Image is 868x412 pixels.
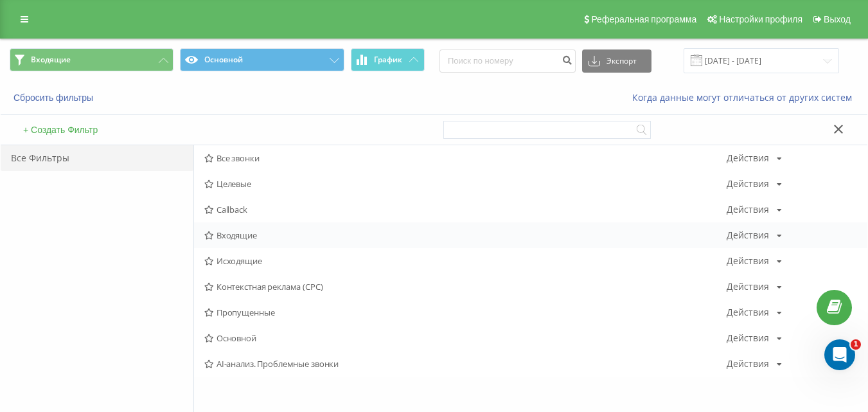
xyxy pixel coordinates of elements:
[727,179,769,188] div: Действия
[1,145,193,171] div: Все Фильтры
[204,179,727,188] span: Целевые
[10,48,173,71] button: Входящие
[204,231,727,240] span: Входящие
[727,154,769,163] div: Действия
[632,91,858,103] a: Когда данные могут отличаться от других систем
[10,92,100,103] button: Сбросить фильтры
[719,14,802,24] span: Настройки профиля
[727,359,769,368] div: Действия
[19,124,102,136] button: + Создать Фильтр
[727,205,769,214] div: Действия
[851,339,861,350] span: 1
[824,14,851,24] span: Выход
[204,282,727,291] span: Контекстная реклама (CPC)
[204,308,727,317] span: Пропущенные
[374,55,402,64] span: График
[727,308,769,317] div: Действия
[727,256,769,265] div: Действия
[204,205,727,214] span: Callback
[824,339,855,370] iframe: Intercom live chat
[204,359,727,368] span: AI-анализ. Проблемные звонки
[204,256,727,265] span: Исходящие
[582,49,651,73] button: Экспорт
[31,55,71,65] span: Входящие
[829,123,848,137] button: Закрыть
[727,282,769,291] div: Действия
[204,154,727,163] span: Все звонки
[591,14,696,24] span: Реферальная программа
[351,48,425,71] button: График
[727,334,769,343] div: Действия
[727,231,769,240] div: Действия
[439,49,576,73] input: Поиск по номеру
[204,334,727,343] span: Основной
[180,48,344,71] button: Основной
